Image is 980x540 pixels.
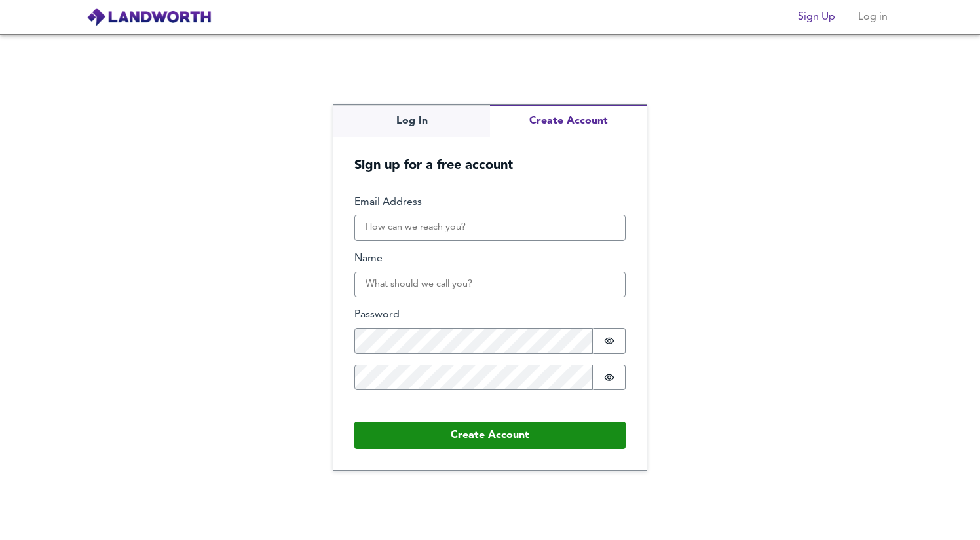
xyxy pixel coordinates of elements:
[593,365,626,391] button: Show password
[333,105,490,137] button: Log In
[354,308,626,323] label: Password
[857,8,888,26] span: Log in
[354,215,626,241] input: How can we reach you?
[793,4,840,30] button: Sign Up
[354,195,626,210] label: Email Address
[798,8,835,26] span: Sign Up
[333,137,647,174] h5: Sign up for a free account
[593,328,626,354] button: Show password
[490,105,647,137] button: Create Account
[354,272,626,298] input: What should we call you?
[852,4,894,30] button: Log in
[354,251,626,266] label: Name
[354,422,626,449] button: Create Account
[86,7,212,27] img: logo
